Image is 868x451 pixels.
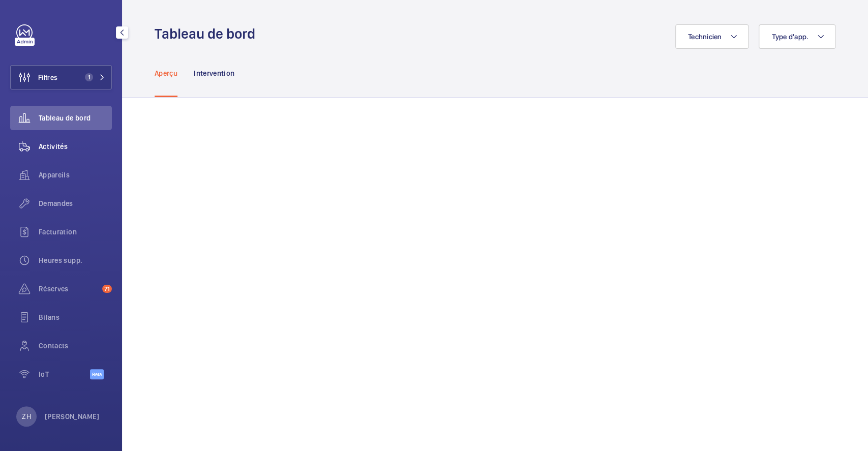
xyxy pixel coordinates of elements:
p: Intervention [194,68,234,78]
span: 71 [102,285,112,293]
span: Réserves [39,284,98,294]
button: Type d'app. [759,24,835,49]
button: Filtres1 [10,65,112,89]
span: Type d'app. [771,33,809,41]
span: Demandes [39,198,112,208]
span: Filtres [38,72,57,82]
span: Activités [39,141,112,152]
p: [PERSON_NAME] [45,411,100,422]
p: ZH [22,411,31,422]
span: IoT [39,369,90,379]
p: Aperçu [155,68,177,78]
span: Tableau de bord [39,113,112,123]
span: Technicien [688,33,722,41]
span: Bilans [39,312,112,322]
span: Facturation [39,227,112,237]
span: Beta [90,369,104,379]
span: Heures supp. [39,255,112,265]
button: Technicien [675,24,749,49]
span: 1 [85,73,93,81]
span: Contacts [39,341,112,351]
span: Appareils [39,170,112,180]
h1: Tableau de bord [155,24,261,43]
